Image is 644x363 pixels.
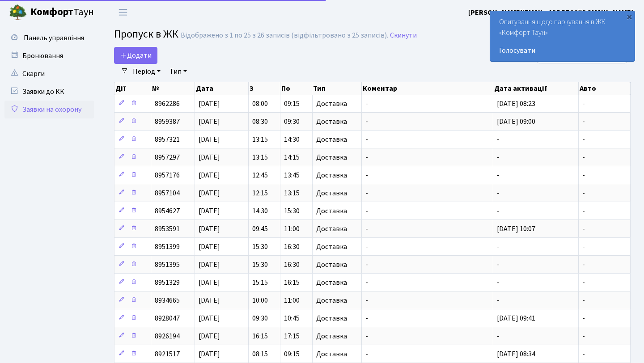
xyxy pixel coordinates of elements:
[199,170,220,180] span: [DATE]
[316,243,347,250] span: Доставка
[582,188,585,198] span: -
[252,313,268,323] span: 09:30
[316,279,347,286] span: Доставка
[582,260,585,270] span: -
[155,117,180,127] span: 8959387
[284,188,300,198] span: 13:15
[284,242,300,252] span: 16:30
[155,224,180,234] span: 8953591
[468,8,633,17] b: [PERSON_NAME][EMAIL_ADDRESS][DOMAIN_NAME]
[365,313,368,323] span: -
[316,207,347,215] span: Доставка
[199,260,220,270] span: [DATE]
[316,136,347,143] span: Доставка
[155,313,180,323] span: 8928047
[582,349,585,359] span: -
[582,99,585,109] span: -
[493,82,579,95] th: Дата активації
[284,260,300,270] span: 16:30
[582,152,585,162] span: -
[284,349,300,359] span: 09:15
[497,170,500,180] span: -
[199,224,220,234] span: [DATE]
[365,260,368,270] span: -
[166,64,191,79] a: Тип
[284,152,300,162] span: 14:15
[199,152,220,162] span: [DATE]
[155,170,180,180] span: 8957176
[582,135,585,144] span: -
[252,331,268,341] span: 16:15
[497,206,500,216] span: -
[114,26,178,42] span: Пропуск в ЖК
[362,82,493,95] th: Коментар
[316,118,347,125] span: Доставка
[582,242,585,252] span: -
[155,242,180,252] span: 8951399
[181,31,388,40] div: Відображено з 1 по 25 з 26 записів (відфільтровано з 25 записів).
[129,64,164,79] a: Період
[625,12,634,21] div: ×
[155,152,180,162] span: 8957297
[365,188,368,198] span: -
[284,117,300,127] span: 09:30
[252,99,268,109] span: 08:00
[155,188,180,198] span: 8957104
[497,331,500,341] span: -
[4,101,94,118] a: Заявки на охорону
[114,47,157,64] a: Додати
[199,295,220,305] span: [DATE]
[316,350,347,358] span: Доставка
[497,260,500,270] span: -
[252,206,268,216] span: 14:30
[155,260,180,270] span: 8951395
[497,224,535,234] span: [DATE] 10:07
[114,82,151,95] th: Дії
[252,170,268,180] span: 12:45
[199,278,220,287] span: [DATE]
[365,135,368,144] span: -
[582,206,585,216] span: -
[155,295,180,305] span: 8934665
[582,224,585,234] span: -
[24,33,84,43] span: Панель управління
[497,295,500,305] span: -
[365,331,368,341] span: -
[316,190,347,197] span: Доставка
[252,242,268,252] span: 15:30
[195,82,249,95] th: Дата
[316,172,347,179] span: Доставка
[199,206,220,216] span: [DATE]
[284,170,300,180] span: 13:45
[151,82,195,95] th: №
[4,65,94,83] a: Скарги
[284,295,300,305] span: 11:00
[582,331,585,341] span: -
[365,170,368,180] span: -
[316,297,347,304] span: Доставка
[249,82,280,95] th: З
[155,99,180,109] span: 8962286
[252,278,268,287] span: 15:15
[316,333,347,340] span: Доставка
[4,29,94,47] a: Панель управління
[497,152,500,162] span: -
[120,51,152,60] span: Додати
[30,5,73,19] b: Комфорт
[582,313,585,323] span: -
[252,295,268,305] span: 10:00
[365,206,368,216] span: -
[497,278,500,287] span: -
[284,278,300,287] span: 16:15
[199,99,220,109] span: [DATE]
[365,99,368,109] span: -
[280,82,312,95] th: По
[316,315,347,322] span: Доставка
[365,278,368,287] span: -
[365,224,368,234] span: -
[316,261,347,268] span: Доставка
[155,349,180,359] span: 8921517
[582,278,585,287] span: -
[316,100,347,107] span: Доставка
[316,154,347,161] span: Доставка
